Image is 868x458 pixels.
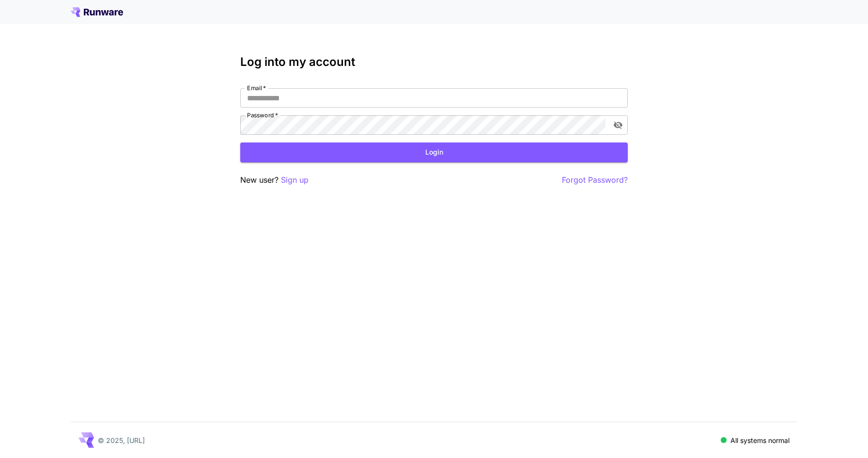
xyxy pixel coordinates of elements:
[98,435,145,445] p: © 2025, [URL]
[240,55,628,69] h3: Log into my account
[281,174,309,186] button: Sign up
[609,116,627,134] button: toggle password visibility
[562,174,628,186] button: Forgot Password?
[247,111,278,119] label: Password
[730,435,790,445] p: All systems normal
[240,142,628,162] button: Login
[240,174,309,186] p: New user?
[247,84,266,92] label: Email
